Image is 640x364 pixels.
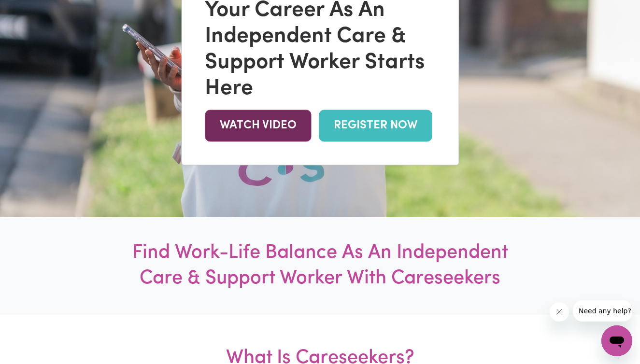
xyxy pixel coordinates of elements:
a: WATCH VIDEO [205,110,311,141]
iframe: Button to launch messaging window [601,325,632,356]
h1: Find Work-Life Balance As An Independent Care & Support Worker With Careseekers [113,240,527,292]
iframe: Message from company [573,300,632,322]
iframe: Close message [550,302,569,322]
a: REGISTER NOW [319,110,432,141]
